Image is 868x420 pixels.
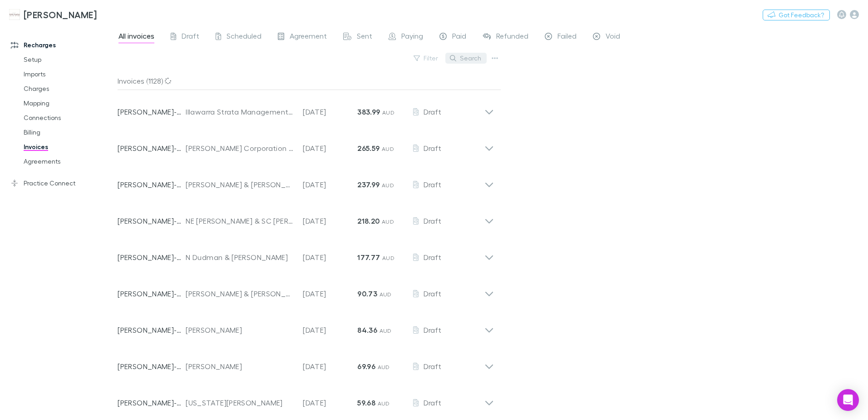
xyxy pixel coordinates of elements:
[424,325,441,334] span: Draft
[424,398,441,407] span: Draft
[557,31,577,43] span: Failed
[118,397,186,408] p: [PERSON_NAME]-0519
[110,272,501,308] div: [PERSON_NAME]-0059[PERSON_NAME] & [PERSON_NAME][DATE]90.73 AUDDraft
[186,361,294,372] div: [PERSON_NAME]
[357,398,375,407] strong: 59.68
[227,31,261,43] span: Scheduled
[401,31,423,43] span: Paying
[15,96,123,110] a: Mapping
[303,106,357,117] p: [DATE]
[186,179,294,190] div: [PERSON_NAME] & [PERSON_NAME]
[110,163,501,199] div: [PERSON_NAME]-0517[PERSON_NAME] & [PERSON_NAME][DATE]237.99 AUDDraft
[496,31,528,43] span: Refunded
[118,31,154,43] span: All invoices
[382,255,395,261] span: AUD
[424,253,441,261] span: Draft
[303,252,357,263] p: [DATE]
[357,31,372,43] span: Sent
[24,9,97,20] h3: [PERSON_NAME]
[424,289,441,298] span: Draft
[303,325,357,335] p: [DATE]
[303,215,357,226] p: [DATE]
[382,182,394,189] span: AUD
[15,52,123,67] a: Setup
[9,9,20,20] img: Hales Douglass's Logo
[357,325,377,335] strong: 84.36
[290,31,327,43] span: Agreement
[380,291,392,298] span: AUD
[15,81,123,96] a: Charges
[763,10,830,20] button: Got Feedback?
[15,110,123,125] a: Connections
[186,252,294,263] div: N Dudman & [PERSON_NAME]
[118,106,186,117] p: [PERSON_NAME]-0182
[357,253,380,262] strong: 177.77
[424,144,441,152] span: Draft
[382,109,395,116] span: AUD
[424,362,441,370] span: Draft
[837,389,859,411] div: Open Intercom Messenger
[110,199,501,235] div: [PERSON_NAME]-0069NE [PERSON_NAME] & SC [PERSON_NAME][DATE]218.20 AUDDraft
[118,179,186,190] p: [PERSON_NAME]-0517
[357,180,380,189] strong: 237.99
[2,38,123,52] a: Recharges
[382,145,394,152] span: AUD
[606,31,620,43] span: Void
[15,125,123,140] a: Billing
[186,288,294,299] div: [PERSON_NAME] & [PERSON_NAME]
[424,216,441,225] span: Draft
[118,143,186,154] p: [PERSON_NAME]-0521
[357,289,377,298] strong: 90.73
[382,218,394,225] span: AUD
[186,397,294,408] div: [US_STATE][PERSON_NAME]
[110,90,501,126] div: [PERSON_NAME]-0182Illawarra Strata Management Pty Ltd[DATE]383.99 AUDDraft
[110,381,501,417] div: [PERSON_NAME]-0519[US_STATE][PERSON_NAME][DATE]59.68 AUDDraft
[15,67,123,81] a: Imports
[110,126,501,163] div: [PERSON_NAME]-0521[PERSON_NAME] Corporation Pty Ltd[DATE]265.59 AUDDraft
[118,215,186,226] p: [PERSON_NAME]-0069
[357,362,375,371] strong: 69.96
[380,327,392,334] span: AUD
[445,53,487,64] button: Search
[110,308,501,345] div: [PERSON_NAME]-0522[PERSON_NAME][DATE]84.36 AUDDraft
[118,361,186,372] p: [PERSON_NAME]-0316
[110,235,501,272] div: [PERSON_NAME]-0520N Dudman & [PERSON_NAME][DATE]177.77 AUDDraft
[186,215,294,226] div: NE [PERSON_NAME] & SC [PERSON_NAME]
[357,144,380,153] strong: 265.59
[303,179,357,190] p: [DATE]
[303,361,357,372] p: [DATE]
[15,140,123,154] a: Invoices
[118,288,186,299] p: [PERSON_NAME]-0059
[357,107,380,116] strong: 383.99
[378,400,390,407] span: AUD
[424,107,441,116] span: Draft
[182,31,199,43] span: Draft
[303,397,357,408] p: [DATE]
[424,180,441,189] span: Draft
[357,216,380,225] strong: 218.20
[303,143,357,154] p: [DATE]
[186,106,294,117] div: Illawarra Strata Management Pty Ltd
[452,31,466,43] span: Paid
[378,364,390,370] span: AUD
[118,325,186,335] p: [PERSON_NAME]-0522
[4,4,102,25] a: [PERSON_NAME]
[110,345,501,381] div: [PERSON_NAME]-0316[PERSON_NAME][DATE]69.96 AUDDraft
[15,154,123,169] a: Agreements
[186,143,294,154] div: [PERSON_NAME] Corporation Pty Ltd
[118,252,186,263] p: [PERSON_NAME]-0520
[303,288,357,299] p: [DATE]
[409,53,444,64] button: Filter
[2,176,123,190] a: Practice Connect
[186,325,294,335] div: [PERSON_NAME]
